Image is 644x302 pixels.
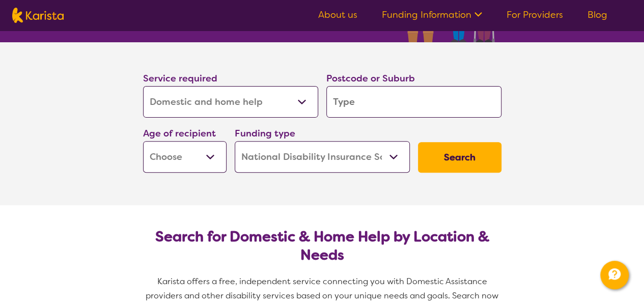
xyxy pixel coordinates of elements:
input: Type [326,86,501,118]
a: For Providers [507,9,563,21]
a: Funding Information [382,9,482,21]
img: Karista logo [12,8,64,23]
button: Channel Menu [600,261,629,289]
label: Postcode or Suburb [326,72,415,85]
a: About us [318,9,357,21]
h2: Search for Domestic & Home Help by Location & Needs [151,228,493,264]
label: Service required [143,72,217,85]
button: Search [418,142,501,173]
label: Funding type [235,127,295,140]
label: Age of recipient [143,127,216,140]
a: Blog [587,9,607,21]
